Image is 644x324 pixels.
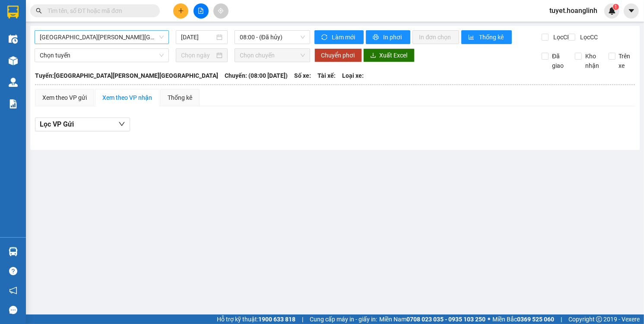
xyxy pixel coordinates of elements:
[608,7,616,15] img: icon-new-feature
[492,314,554,324] span: Miền Bắc
[178,8,184,14] span: plus
[314,30,364,44] button: syncLàm mới
[181,51,215,60] input: Chọn ngày
[240,49,305,62] span: Chọn chuyến
[102,93,152,102] div: Xem theo VP nhận
[550,32,572,42] span: Lọc CR
[194,3,209,19] button: file-add
[7,6,19,19] img: logo-vxr
[384,32,403,42] span: In phơi
[36,8,42,14] span: search
[542,5,604,16] span: tuyet.hoanglinh
[240,31,305,44] span: 08:00 - (Đã hủy)
[9,78,18,87] img: warehouse-icon
[35,118,130,131] button: Lọc VP Gửi
[614,4,617,10] span: 1
[9,99,18,108] img: solution-icon
[379,314,485,324] span: Miền Nam
[582,51,603,70] span: Kho nhận
[118,121,125,127] span: down
[35,72,218,79] b: Tuyến: [GEOGRAPHIC_DATA][PERSON_NAME][GEOGRAPHIC_DATA]
[321,34,329,41] span: sync
[577,32,599,42] span: Lọc CC
[42,93,87,102] div: Xem theo VP gửi
[198,8,204,14] span: file-add
[213,3,228,19] button: aim
[561,314,562,324] span: |
[549,51,568,70] span: Đã giao
[218,8,224,14] span: aim
[310,314,377,324] span: Cung cấp máy in - giấy in:
[366,30,410,44] button: printerIn phơi
[48,6,149,16] input: Tìm tên, số ĐT hoặc mã đơn
[373,34,380,41] span: printer
[613,4,619,10] sup: 1
[317,71,336,80] span: Tài xế:
[294,71,311,80] span: Số xe:
[628,7,635,15] span: caret-down
[181,32,215,42] input: 14/08/2025
[468,34,476,41] span: bar-chart
[40,49,164,62] span: Chọn tuyến
[258,316,295,323] strong: 1900 633 818
[225,71,288,80] span: Chuyến: (08:00 [DATE])
[168,93,192,102] div: Thống kê
[332,32,357,42] span: Làm mới
[9,35,18,44] img: warehouse-icon
[342,71,364,80] span: Loại xe:
[217,314,295,324] span: Hỗ trợ kỹ thuật:
[406,316,485,323] strong: 0708 023 035 - 0935 103 250
[479,32,505,42] span: Thống kê
[9,267,17,275] span: question-circle
[615,51,635,70] span: Trên xe
[302,314,303,324] span: |
[9,286,17,295] span: notification
[517,316,554,323] strong: 0369 525 060
[488,318,490,321] span: ⚪️
[596,316,602,322] span: copyright
[624,3,639,19] button: caret-down
[40,119,74,130] span: Lọc VP Gửi
[314,48,362,62] button: Chuyển phơi
[363,48,415,62] button: downloadXuất Excel
[412,30,460,44] button: In đơn chọn
[9,247,18,256] img: warehouse-icon
[461,30,512,44] button: bar-chartThống kê
[9,306,17,314] span: message
[9,56,18,65] img: warehouse-icon
[173,3,188,19] button: plus
[40,31,164,44] span: Quảng Bình - Hà Nội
